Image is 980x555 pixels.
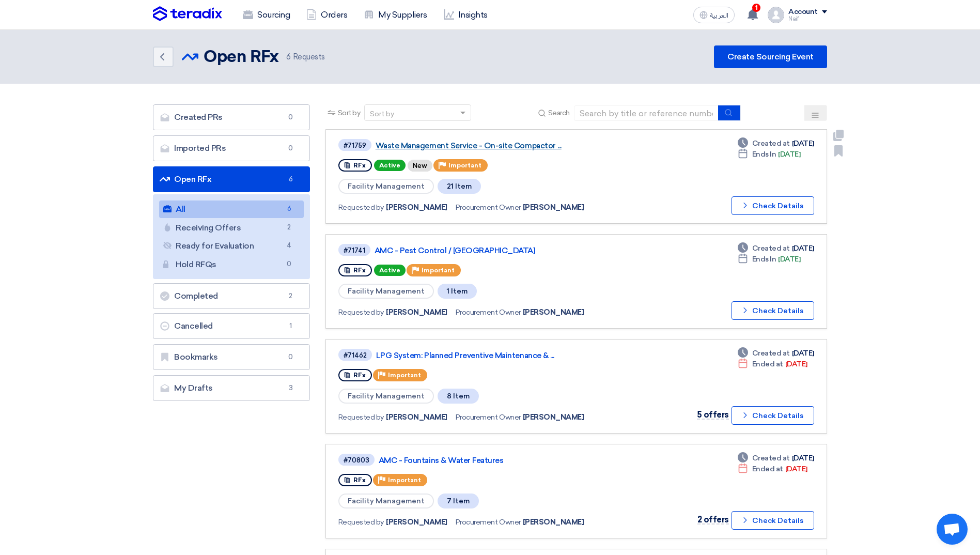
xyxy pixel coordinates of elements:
span: RFx [353,476,366,484]
span: Active [374,265,406,276]
span: [PERSON_NAME] [523,307,584,318]
span: Requested by [338,517,384,528]
span: Created at [752,138,790,149]
span: [PERSON_NAME] [386,307,447,318]
span: [PERSON_NAME] [386,517,447,528]
span: 0 [285,143,297,153]
span: Search [548,107,570,118]
span: Facility Management [338,284,434,299]
h2: Open RFx [204,47,278,68]
span: Requested by [338,307,384,318]
span: Ends In [752,149,776,160]
a: My Drafts3 [153,375,310,401]
span: Important [448,162,481,169]
span: Procurement Owner [456,307,521,318]
span: Important [388,476,421,484]
a: Completed2 [153,283,310,309]
div: Account [788,8,818,17]
span: 0 [283,259,295,270]
div: [DATE] [738,453,814,464]
span: 6 [283,204,295,214]
div: #71759 [344,142,366,149]
button: Check Details [732,196,814,215]
a: Bookmarks0 [153,344,310,370]
img: profile_test.png [768,7,784,23]
a: Create Sourcing Event [714,45,827,68]
a: All [159,201,304,218]
span: العربية [710,12,728,19]
span: 1 Item [438,284,477,299]
span: Facility Management [338,179,434,194]
span: 5 offers [697,410,729,420]
a: Created PRs0 [153,104,310,130]
span: 1 [285,321,297,331]
div: #70803 [344,457,369,464]
a: Imported PRs0 [153,135,310,161]
span: [PERSON_NAME] [523,202,584,213]
span: Active [374,160,406,171]
div: Sort by [370,109,394,119]
span: Procurement Owner [456,412,521,423]
span: [PERSON_NAME] [523,412,584,423]
div: [DATE] [738,464,807,474]
span: RFx [353,372,366,379]
a: Open RFx6 [153,166,310,192]
a: Cancelled1 [153,313,310,339]
input: Search by title or reference number [574,105,719,121]
span: 2 [283,222,295,233]
span: Facility Management [338,389,434,404]
span: Created at [752,453,790,464]
div: [DATE] [738,138,814,149]
span: 8 Item [438,389,479,404]
div: New [408,160,432,172]
span: Created at [752,348,790,359]
div: [DATE] [738,359,807,369]
a: AMC - Pest Control / [GEOGRAPHIC_DATA] [375,246,633,255]
span: [PERSON_NAME] [386,202,447,213]
span: 2 offers [697,515,729,525]
a: Insights [435,4,496,26]
a: My Suppliers [355,4,435,26]
span: 1 [752,4,760,12]
span: Created at [752,243,790,254]
span: Requests [286,51,325,63]
div: [DATE] [738,243,814,254]
div: [DATE] [738,149,801,160]
span: Procurement Owner [456,517,521,528]
span: 3 [285,383,297,393]
div: [DATE] [738,254,801,265]
a: Orders [298,4,355,26]
a: Waste Management Service - On-site Compactor ... [376,141,634,150]
span: [PERSON_NAME] [386,412,447,423]
div: #71462 [344,352,367,359]
span: Ended at [752,359,783,369]
div: [DATE] [738,348,814,359]
a: Receiving Offers [159,219,304,237]
a: AMC - Fountains & Water Features [379,456,637,465]
span: Important [388,372,421,379]
button: Check Details [732,406,814,425]
span: Requested by [338,202,384,213]
button: Check Details [732,301,814,320]
span: 0 [285,112,297,122]
span: Requested by [338,412,384,423]
span: 0 [285,352,297,362]
div: #71741 [344,247,365,254]
span: 4 [283,240,295,251]
span: Sort by [338,107,361,118]
span: Ended at [752,464,783,474]
div: Open chat [937,514,968,545]
div: Naif [788,16,827,22]
span: 6 [286,52,291,61]
span: 21 Item [438,179,481,194]
button: العربية [693,7,735,23]
span: 6 [285,174,297,184]
span: 7 Item [438,494,479,508]
span: [PERSON_NAME] [523,517,584,528]
a: LPG System: Planned Preventive Maintenance & ... [376,351,634,360]
span: Facility Management [338,494,434,508]
button: Check Details [732,511,814,530]
a: Hold RFQs [159,256,304,273]
img: Teradix logo [153,6,222,22]
span: Ends In [752,254,776,265]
